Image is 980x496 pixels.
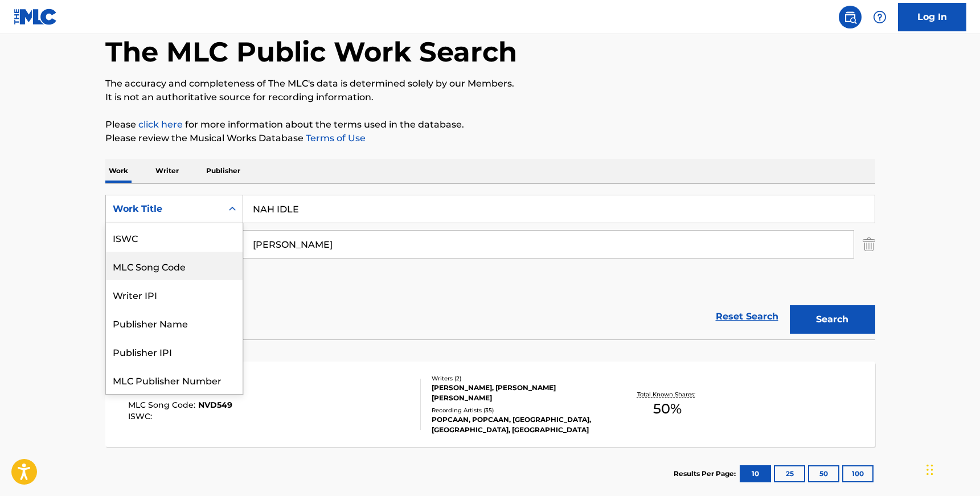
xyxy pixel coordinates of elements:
[790,305,875,334] button: Search
[105,77,875,91] p: The accuracy and completeness of The MLC's data is determined solely by our Members.
[637,390,698,399] p: Total Known Shares:
[128,400,198,410] span: MLC Song Code :
[674,469,739,479] p: Results Per Page:
[198,400,232,410] span: NVD549
[14,9,58,25] img: MLC Logo
[128,411,155,421] span: ISWC :
[113,202,215,216] div: Work Title
[898,3,966,31] a: Log In
[105,362,875,447] a: NAH IDLEMLC Song Code:NVD549ISWC:Writers (2)[PERSON_NAME], [PERSON_NAME] [PERSON_NAME]Recording A...
[710,304,784,329] a: Reset Search
[868,6,891,28] div: Help
[923,441,980,496] iframe: Chat Widget
[106,337,243,366] div: Publisher IPI
[842,465,874,482] button: 100
[106,366,243,394] div: MLC Publisher Number
[432,374,604,383] div: Writers ( 2 )
[105,195,875,339] form: Search Form
[152,159,182,183] p: Writer
[432,406,604,415] div: Recording Artists ( 35 )
[808,465,839,482] button: 50
[774,465,805,482] button: 25
[740,465,771,482] button: 10
[105,91,875,104] p: It is not an authoritative source for recording information.
[863,230,875,259] img: Delete Criterion
[203,159,244,183] p: Publisher
[105,132,875,145] p: Please review the Musical Works Database
[432,383,604,403] div: [PERSON_NAME], [PERSON_NAME] [PERSON_NAME]
[653,399,682,419] span: 50 %
[873,10,887,24] img: help
[106,309,243,337] div: Publisher Name
[105,35,517,69] h1: The MLC Public Work Search
[105,159,132,183] p: Work
[839,6,862,28] a: Public Search
[843,10,857,24] img: search
[304,133,366,144] a: Terms of Use
[138,119,183,130] a: click here
[106,280,243,309] div: Writer IPI
[106,252,243,280] div: MLC Song Code
[105,118,875,132] p: Please for more information about the terms used in the database.
[432,415,604,435] div: POPCAAN, POPCAAN, [GEOGRAPHIC_DATA], [GEOGRAPHIC_DATA], [GEOGRAPHIC_DATA]
[106,223,243,252] div: ISWC
[926,453,933,487] div: Drag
